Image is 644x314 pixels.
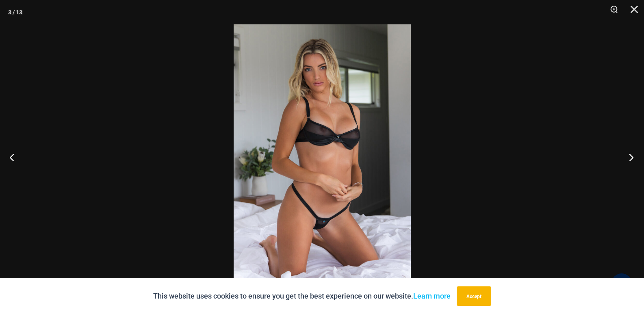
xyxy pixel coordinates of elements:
[8,6,22,18] div: 3 / 13
[413,292,451,300] a: Learn more
[153,290,451,302] p: This website uses cookies to ensure you get the best experience on our website.
[234,24,411,290] img: Running Wild Midnight 1052 Top 6512 Bottom 02
[457,286,491,306] button: Accept
[614,137,644,178] button: Next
